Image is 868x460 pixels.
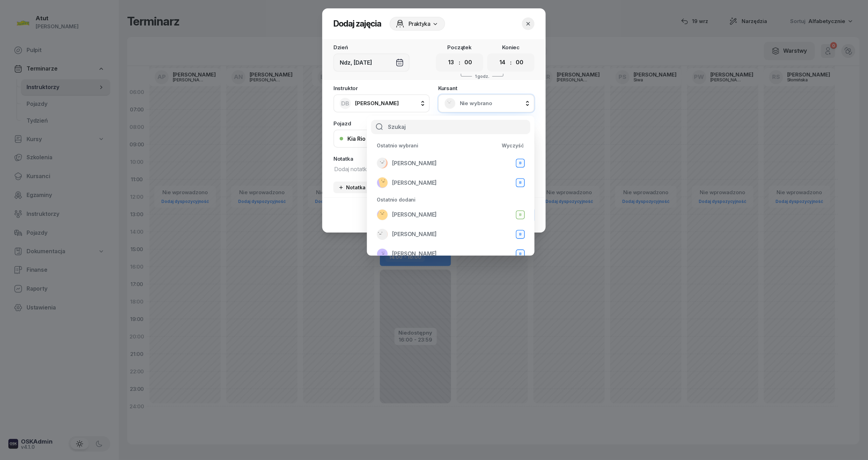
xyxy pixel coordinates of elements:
[517,160,524,166] div: B
[517,251,524,257] div: B
[460,99,528,108] span: Nie wybrano
[459,58,461,67] div: :
[338,184,387,190] div: Notatka biurowa
[347,136,366,141] div: Kia Rio
[333,94,430,112] button: DB[PERSON_NAME]
[392,249,437,258] span: [PERSON_NAME]
[333,130,535,148] button: Kia RioPZ6E706
[373,143,418,148] div: Ostatnio wybrani
[517,212,524,218] div: B
[409,20,431,28] span: Praktyka
[510,58,512,67] div: :
[497,140,529,151] button: Wyczyść
[516,230,525,239] button: B
[392,178,437,188] span: [PERSON_NAME]
[341,101,350,107] span: DB
[516,159,525,168] button: B
[516,249,525,258] button: B
[516,210,525,219] button: B
[392,230,437,239] span: [PERSON_NAME]
[371,120,530,134] input: Szukaj
[392,159,437,168] span: [PERSON_NAME]
[355,100,399,107] span: [PERSON_NAME]
[517,180,524,186] div: B
[333,182,392,193] button: Notatka biurowa
[517,231,524,237] div: B
[502,143,524,148] div: Wyczyść
[377,197,415,203] span: Ostatnio dodani
[516,178,525,188] button: B
[392,210,437,219] span: [PERSON_NAME]
[333,18,381,29] h2: Dodaj zajęcia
